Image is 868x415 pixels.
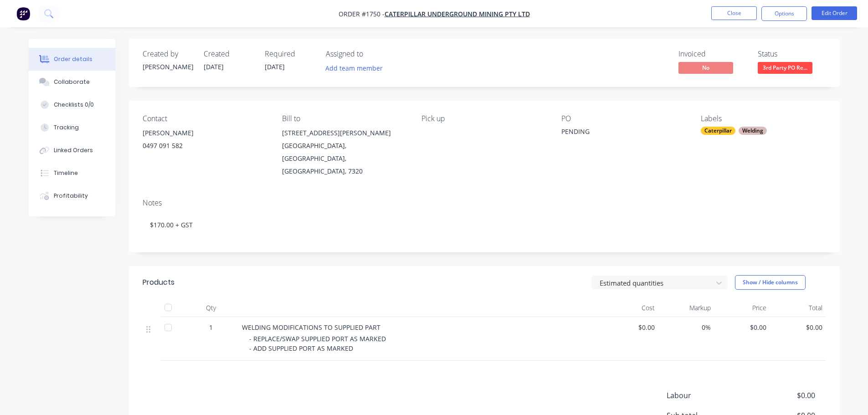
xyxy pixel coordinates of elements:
img: Factory [16,7,30,20]
div: Caterpillar [701,127,735,135]
button: Tracking [29,116,115,139]
div: Products [143,277,175,288]
div: Order details [54,55,92,63]
div: Tracking [54,123,79,132]
button: Profitability [29,184,115,207]
span: $0.00 [718,323,767,332]
div: 0497 091 582 [143,139,267,152]
span: $0.00 [606,323,655,332]
span: 1 [209,323,213,332]
div: Timeline [54,169,78,177]
div: Linked Orders [54,146,93,154]
div: Pick up [421,114,546,123]
button: Timeline [29,162,115,184]
div: Status [758,50,826,58]
div: $170.00 + GST [143,211,826,239]
div: Created [204,50,254,58]
div: Required [265,50,315,58]
div: Welding [739,127,767,135]
div: Invoiced [678,50,747,58]
span: [DATE] [265,62,285,71]
div: Collaborate [54,78,90,86]
div: PO [561,114,686,123]
div: [PERSON_NAME]0497 091 582 [143,127,267,156]
div: PENDING [561,127,675,139]
div: Total [770,299,826,317]
span: - REPLACE/SWAP SUPPLIED PORT AS MARKED - ADD SUPPLIED PORT AS MARKED [249,334,386,353]
div: Assigned to [326,50,417,58]
span: $0.00 [747,390,815,401]
span: WELDING MODIFICATIONS TO SUPPLIED PART [242,323,380,332]
div: Labels [701,114,826,123]
button: 3rd Party PO Re... [758,62,812,76]
button: Collaborate [29,71,115,93]
div: Notes [143,199,826,207]
span: Order #1750 - [339,10,385,18]
button: Linked Orders [29,139,115,162]
button: Add team member [326,62,388,74]
div: Price [714,299,770,317]
span: [DATE] [204,62,224,71]
div: [STREET_ADDRESS][PERSON_NAME] [282,127,407,139]
span: 3rd Party PO Re... [758,62,812,73]
div: Created by [143,50,193,58]
button: Checklists 0/0 [29,93,115,116]
button: Show / Hide columns [735,275,806,290]
div: Qty [184,299,238,317]
div: [STREET_ADDRESS][PERSON_NAME][GEOGRAPHIC_DATA], [GEOGRAPHIC_DATA], [GEOGRAPHIC_DATA], 7320 [282,127,407,178]
span: Labour [667,390,748,401]
a: Caterpillar Underground Mining Pty Ltd [385,10,530,18]
button: Close [711,6,757,20]
div: Contact [143,114,267,123]
button: Order details [29,48,115,71]
span: $0.00 [774,323,822,332]
button: Add team member [320,62,387,74]
div: Profitability [54,192,88,200]
div: [GEOGRAPHIC_DATA], [GEOGRAPHIC_DATA], [GEOGRAPHIC_DATA], 7320 [282,139,407,178]
div: Checklists 0/0 [54,101,94,109]
div: [PERSON_NAME] [143,62,193,72]
button: Options [761,6,807,21]
div: Markup [658,299,714,317]
span: No [678,62,733,73]
span: 0% [662,323,711,332]
div: Cost [603,299,659,317]
div: [PERSON_NAME] [143,127,267,139]
div: Bill to [282,114,407,123]
button: Edit Order [812,6,857,20]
